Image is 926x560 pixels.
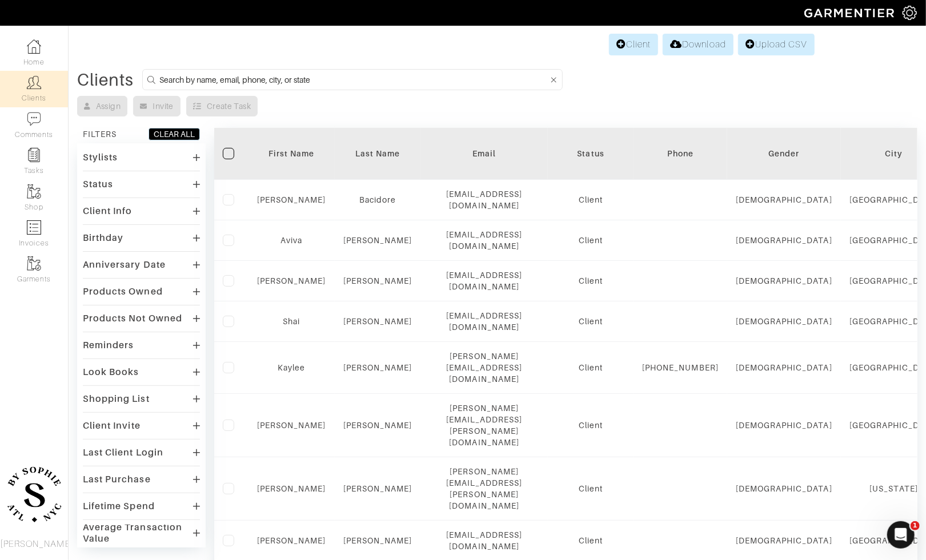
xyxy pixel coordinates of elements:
[556,275,625,287] div: Client
[736,535,832,546] div: [DEMOGRAPHIC_DATA]
[548,128,634,180] th: Toggle SortBy
[27,112,41,126] img: comment-icon-a0a6a9ef722e966f86d9cbdc48e553b5cf19dbc54f86b18d962a5391bc8f6eb6.png
[736,275,832,287] div: [DEMOGRAPHIC_DATA]
[83,501,155,512] div: Lifetime Spend
[83,206,133,217] div: Client Info
[429,269,539,292] div: [EMAIL_ADDRESS][DOMAIN_NAME]
[27,75,41,90] img: clients-icon-6bae9207a08558b7cb47a8932f037763ab4055f8c8b6bfacd5dc20c3e0201464.png
[83,232,123,244] div: Birthday
[257,421,326,430] a: [PERSON_NAME]
[83,366,139,378] div: Look Books
[343,276,412,285] a: [PERSON_NAME]
[429,188,539,211] div: [EMAIL_ADDRESS][DOMAIN_NAME]
[738,34,815,55] a: Upload CSV
[27,184,41,199] img: garments-icon-b7da505a4dc4fd61783c78ac3ca0ef83fa9d6f193b1c9dc38574b1d14d53ca28.png
[642,148,719,159] div: Phone
[83,313,182,324] div: Products Not Owned
[736,235,832,246] div: [DEMOGRAPHIC_DATA]
[27,148,41,162] img: reminder-icon-8004d30b9f0a5d33ae49ab947aed9ed385cf756f9e5892f1edd6e32f2345188e.png
[343,421,412,430] a: [PERSON_NAME]
[343,148,412,159] div: Last Name
[83,420,141,432] div: Client Invite
[154,128,195,140] div: CLEAR ALL
[887,521,915,549] iframe: Intercom live chat
[83,152,118,163] div: Stylists
[556,235,625,246] div: Client
[556,148,625,159] div: Status
[77,74,134,86] div: Clients
[27,256,41,271] img: garments-icon-b7da505a4dc4fd61783c78ac3ca0ef83fa9d6f193b1c9dc38574b1d14d53ca28.png
[429,402,539,448] div: [PERSON_NAME][EMAIL_ADDRESS][PERSON_NAME][DOMAIN_NAME]
[257,148,326,159] div: First Name
[736,316,832,327] div: [DEMOGRAPHIC_DATA]
[27,220,41,235] img: orders-icon-0abe47150d42831381b5fb84f609e132dff9fe21cb692f30cb5eec754e2cba89.png
[642,362,719,373] div: [PHONE_NUMBER]
[27,39,41,54] img: dashboard-icon-dbcd8f5a0b271acd01030246c82b418ddd0df26cd7fceb0bd07c9910d44c42f6.png
[83,522,193,545] div: Average Transaction Value
[663,34,733,55] a: Download
[257,536,326,545] a: [PERSON_NAME]
[556,194,625,206] div: Client
[257,276,326,285] a: [PERSON_NAME]
[248,128,335,180] th: Toggle SortBy
[727,128,841,180] th: Toggle SortBy
[911,521,920,530] span: 1
[159,72,548,87] input: Search by name, email, phone, city, or state
[343,317,412,326] a: [PERSON_NAME]
[343,484,412,493] a: [PERSON_NAME]
[799,3,903,23] img: garmentier-logo-header-white-b43fb05a5012e4ada735d5af1a66efaba907eab6374d6393d1fbf88cb4ef424d.png
[83,128,117,140] div: FILTERS
[343,236,412,245] a: [PERSON_NAME]
[257,195,326,204] a: [PERSON_NAME]
[429,310,539,333] div: [EMAIL_ADDRESS][DOMAIN_NAME]
[149,128,200,140] button: CLEAR ALL
[280,236,302,245] a: Aviva
[736,194,832,206] div: [DEMOGRAPHIC_DATA]
[429,229,539,252] div: [EMAIL_ADDRESS][DOMAIN_NAME]
[83,447,163,458] div: Last Client Login
[83,340,134,351] div: Reminders
[556,362,625,373] div: Client
[556,535,625,546] div: Client
[283,317,300,326] a: Shai
[736,420,832,431] div: [DEMOGRAPHIC_DATA]
[278,363,305,372] a: Kaylee
[83,474,151,485] div: Last Purchase
[429,529,539,552] div: [EMAIL_ADDRESS][DOMAIN_NAME]
[556,316,625,327] div: Client
[83,259,166,271] div: Anniversary Date
[335,128,421,180] th: Toggle SortBy
[736,362,832,373] div: [DEMOGRAPHIC_DATA]
[903,6,917,20] img: gear-icon-white-bd11855cb880d31180b6d7d6211b90ccbf57a29d726f0c71d8c61bd08dd39cc2.png
[556,483,625,494] div: Client
[556,420,625,431] div: Client
[736,148,832,159] div: Gender
[343,363,412,372] a: [PERSON_NAME]
[359,195,396,204] a: Bacidore
[83,393,150,405] div: Shopping List
[83,286,163,297] div: Products Owned
[343,536,412,545] a: [PERSON_NAME]
[257,484,326,493] a: [PERSON_NAME]
[609,34,658,55] a: Client
[429,350,539,385] div: [PERSON_NAME][EMAIL_ADDRESS][DOMAIN_NAME]
[736,483,832,494] div: [DEMOGRAPHIC_DATA]
[429,466,539,511] div: [PERSON_NAME][EMAIL_ADDRESS][PERSON_NAME][DOMAIN_NAME]
[429,148,539,159] div: Email
[83,179,113,190] div: Status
